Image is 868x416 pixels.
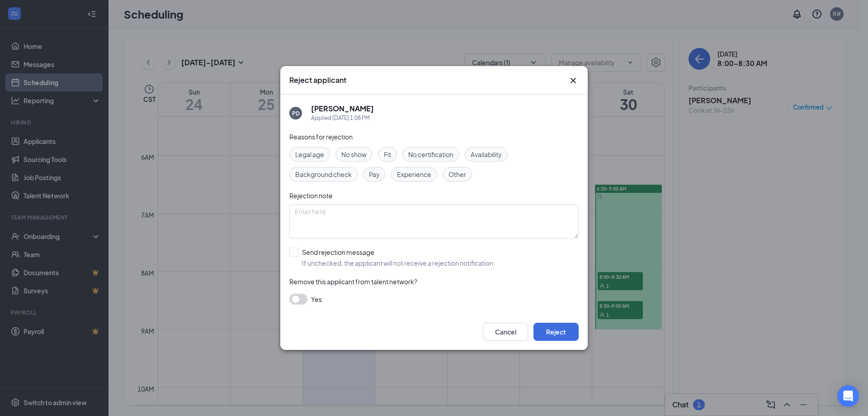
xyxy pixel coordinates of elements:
[295,149,324,159] span: Legal age
[341,149,367,159] span: No show
[289,133,353,141] span: Reasons for rejection
[471,149,502,159] span: Availability
[837,385,859,407] div: Open Intercom Messenger
[533,323,579,341] button: Reject
[289,277,417,286] span: Remove this applicant from talent network?
[568,75,579,86] svg: Cross
[295,169,352,179] span: Background check
[408,149,453,159] span: No certification
[384,149,391,159] span: Fit
[311,294,322,305] span: Yes
[448,169,466,179] span: Other
[311,114,374,123] div: Applied [DATE] 1:08 PM
[311,104,374,114] h5: [PERSON_NAME]
[289,75,346,85] h3: Reject applicant
[568,75,579,86] button: Close
[397,169,431,179] span: Experience
[292,110,300,117] div: PD
[369,169,380,179] span: Pay
[483,323,528,341] button: Cancel
[289,191,333,200] span: Rejection note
